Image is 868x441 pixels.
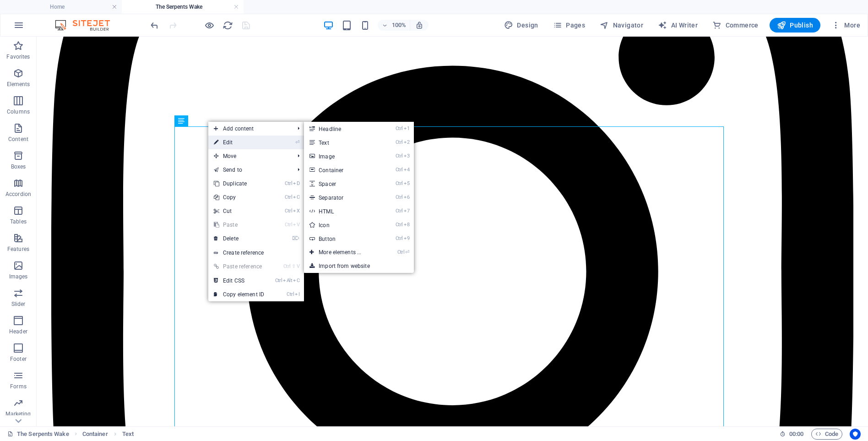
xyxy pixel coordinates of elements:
i: X [293,208,299,214]
button: More [828,18,864,33]
i: Ctrl [396,208,403,214]
i: 3 [404,153,410,159]
i: Ctrl [397,249,405,255]
div: Design (Ctrl+Alt+Y) [500,18,542,33]
a: Ctrl⏎More elements ... [304,245,380,259]
p: Tables [10,218,27,225]
p: Forms [10,383,27,390]
a: CtrlCCopy [208,191,270,204]
a: Import from website [304,259,414,273]
button: 100% [378,20,410,31]
a: Ctrl3Image [304,149,380,163]
span: Commerce [712,21,759,30]
p: Marketing [5,410,31,418]
a: Ctrl⇧VPaste reference [208,260,270,273]
i: Ctrl [396,153,403,159]
i: Ctrl [285,180,292,186]
i: 1 [404,125,410,131]
span: More [831,21,860,30]
i: ⌦ [292,235,299,241]
i: On resize automatically adjust zoom level to fit chosen device. [415,21,423,29]
button: Click here to leave preview mode and continue editing [204,20,215,31]
p: Accordion [5,191,31,198]
i: ⏎ [295,139,299,145]
i: Ctrl [396,139,403,145]
span: 00 00 [789,429,803,440]
button: AI Writer [654,18,701,33]
span: : [796,430,797,437]
a: ⌦Delete [208,232,270,245]
i: 6 [404,194,410,200]
p: Header [9,328,27,335]
button: Commerce [709,18,762,33]
i: 7 [404,208,410,214]
i: 9 [404,235,410,241]
i: 5 [404,180,410,186]
i: Ctrl [396,125,403,131]
button: undo [149,20,160,31]
i: 4 [404,167,410,173]
i: Ctrl [396,222,403,228]
i: C [293,194,299,200]
span: Design [504,21,538,30]
a: Ctrl9Button [304,232,380,245]
i: Undo: Change text (Ctrl+Z) [149,20,160,31]
a: Ctrl7HTML [304,204,380,218]
a: Ctrl2Text [304,136,380,149]
i: 8 [404,222,410,228]
a: CtrlICopy element ID [208,288,270,301]
a: Create reference [208,246,304,260]
i: Ctrl [287,291,294,297]
i: ⏎ [405,249,409,255]
p: Footer [10,355,27,363]
a: Ctrl5Spacer [304,177,380,191]
i: Ctrl [285,194,292,200]
a: CtrlAltCEdit CSS [208,274,270,288]
a: Ctrl1Headline [304,122,380,136]
a: Send to [208,163,290,177]
p: Content [8,136,28,143]
i: Reload page [222,20,233,31]
a: Ctrl4Container [304,163,380,177]
a: ⏎Edit [208,136,270,149]
i: D [293,180,299,186]
span: Click to select. Double-click to edit [82,429,108,440]
i: Ctrl [396,235,403,241]
img: Editor Logo [53,20,121,31]
a: CtrlVPaste [208,218,270,232]
a: Ctrl6Separator [304,191,380,204]
i: Alt [283,278,292,283]
p: Boxes [11,163,26,170]
i: V [293,222,299,228]
i: Ctrl [283,263,291,269]
i: Ctrl [285,208,292,214]
span: Pages [553,21,585,30]
i: 2 [404,139,410,145]
a: Ctrl8Icon [304,218,380,232]
span: Move [208,149,290,163]
i: ⇧ [292,263,296,269]
a: CtrlDDuplicate [208,177,270,191]
button: Publish [770,18,820,33]
p: Slider [11,300,26,308]
span: Publish [777,21,813,30]
p: Images [9,273,28,280]
i: Ctrl [396,180,403,186]
p: Columns [7,108,30,115]
button: Code [811,429,842,440]
span: AI Writer [658,21,698,30]
button: reload [222,20,233,31]
p: Features [7,245,29,253]
button: Usercentrics [850,429,861,440]
span: Add content [208,122,290,136]
i: Ctrl [396,194,403,200]
span: Code [815,429,838,440]
span: Navigator [600,21,643,30]
h4: The Serpents Wake [122,2,244,12]
p: Elements [7,81,30,88]
i: Ctrl [285,222,292,228]
i: V [297,263,299,269]
button: Navigator [596,18,647,33]
a: CtrlXCut [208,204,270,218]
button: Design [500,18,542,33]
